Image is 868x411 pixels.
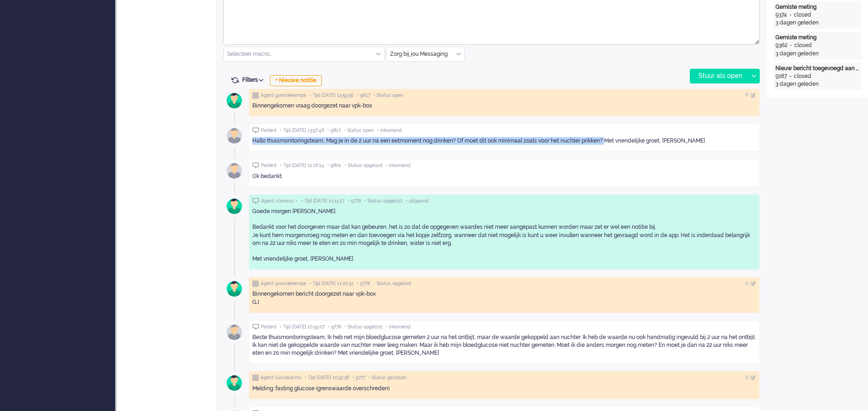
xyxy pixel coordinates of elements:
[252,208,756,263] div: Goede morgen [PERSON_NAME], Bedankt voor het doorgeven maar dat kan gebeuren, het is zo dat de op...
[327,127,341,134] span: • 9817
[252,324,259,330] img: ic_chat_grey.svg
[280,127,324,134] span: • Tijd [DATE] 13:57:46
[373,92,403,99] span: • Status open
[787,72,794,80] div: -
[252,334,756,357] div: Beste thuismonitoringsteam, Ik heb net mijn bloedglucose gemeten 2 uur na het ontbijt, maar de wa...
[223,159,246,182] img: avatar
[261,162,277,169] span: Patiënt
[223,371,246,394] img: avatar
[352,375,365,381] span: • 9777
[309,92,354,99] span: • Tijd [DATE] 13:59:56
[357,280,370,287] span: • 9778
[787,11,794,19] div: -
[690,69,748,83] div: Stuur als open
[252,290,756,306] div: Binnengekomen bericht doorgezet naar vpk-box GJ
[373,280,412,287] span: • Status opgelost
[794,11,811,19] div: closed
[775,42,787,49] div: 9362
[775,50,859,58] div: 3 dagen geleden
[775,11,787,19] div: 9374
[327,162,341,169] span: • 9801
[775,34,859,42] div: Gemiste meting
[301,198,344,204] span: • Tijd [DATE] 11:15:17
[775,19,859,27] div: 3 dagen geleden
[357,92,370,99] span: • 9817
[787,42,794,49] div: -
[242,77,267,83] span: Filters
[775,3,859,11] div: Gemiste meting
[344,324,383,330] span: • Status opgelost
[751,36,759,44] div: Resize
[261,198,298,204] span: Agent stanmsc •
[252,385,756,393] div: Melding: fasting glucose (grenswaarde overschreden)
[344,127,374,134] span: • Status open
[261,92,306,99] span: Agent gvandekempe
[261,375,302,381] span: Agent lusciialarms
[344,162,383,169] span: • Status opgelost
[794,72,811,80] div: closed
[328,324,341,330] span: • 9778
[252,198,259,204] img: ic_chat_grey.svg
[261,280,306,287] span: Agent gvandekempe
[364,198,402,204] span: • Status opgelost
[386,324,410,330] span: • inkomend
[794,42,812,49] div: closed
[775,72,787,80] div: 9187
[406,198,428,204] span: • uitgaand
[252,173,756,180] div: Ok bedankt
[377,127,402,134] span: • inkomend
[252,280,259,287] img: ic_note_grey.svg
[223,321,246,344] img: avatar
[252,137,756,145] div: Hallo thuismonitoringsteam, Mag je in de 2 uur na een eetmoment nog drinken? Of moet dit ook mini...
[305,375,349,381] span: • Tijd [DATE] 10:52:38
[223,195,246,218] img: avatar
[309,280,354,287] span: • Tijd [DATE] 11:00:51
[386,162,410,169] span: • inkomend
[252,102,756,110] div: Binnengekomen vraag doorgezet naar vpk-box
[270,75,322,86] div: + Nieuwe notitie
[775,80,859,88] div: 3 dagen geleden
[348,198,361,204] span: • 9778
[261,127,277,134] span: Patiënt
[252,92,259,99] img: ic_note_grey.svg
[223,124,246,147] img: avatar
[775,65,859,72] div: Nieuw bericht toegevoegd aan gesprek
[223,277,246,300] img: avatar
[223,89,246,112] img: avatar
[252,375,259,381] img: ic_note_grey.svg
[261,324,277,330] span: Patiënt
[280,324,325,330] span: • Tijd [DATE] 10:59:07
[280,162,324,169] span: • Tijd [DATE] 11:16:14
[368,375,407,381] span: • Status gesloten
[252,127,259,133] img: ic_chat_grey.svg
[252,162,259,168] img: ic_chat_grey.svg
